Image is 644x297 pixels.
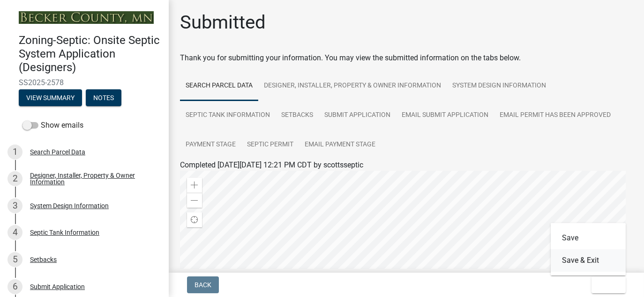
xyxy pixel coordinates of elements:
h1: Submitted [180,11,266,34]
a: System Design Information [447,71,552,101]
button: Back [187,276,219,293]
button: Save & Exit [551,249,626,272]
div: Zoom out [187,193,202,208]
wm-modal-confirm: Summary [19,94,82,102]
button: View Summary [19,89,82,106]
a: Septic Permit [241,130,299,160]
a: Designer, Installer, Property & Owner Information [258,71,447,101]
div: Zoom in [187,178,202,193]
div: Submit Application [30,283,85,290]
span: Completed [DATE][DATE] 12:21 PM CDT by scottsseptic [180,160,363,169]
button: Save [551,227,626,249]
div: Find my location [187,212,202,227]
button: Notes [86,89,121,106]
div: Designer, Installer, Property & Owner Information [30,172,154,185]
div: 4 [7,225,22,240]
a: Email Permit Has Been Approved [494,101,616,130]
div: Exit [551,223,626,275]
a: Payment Stage [180,130,241,160]
wm-modal-confirm: Notes [86,94,121,102]
a: Search Parcel Data [180,71,258,101]
div: 1 [7,145,22,159]
div: Setbacks [30,256,57,263]
span: SS2025-2578 [19,78,150,87]
a: Email Submit Application [396,101,494,130]
a: Email Payment Stage [299,130,381,160]
span: Exit [599,281,613,289]
div: Septic Tank Information [30,229,99,236]
div: 3 [7,198,22,213]
div: System Design Information [30,203,109,209]
button: Exit [592,276,626,293]
div: 2 [7,171,22,186]
a: Setbacks [276,101,319,130]
span: Back [195,281,211,289]
a: Submit Application [319,101,396,130]
label: Show emails [22,120,83,131]
div: Search Parcel Data [30,149,85,155]
div: Thank you for submitting your information. You may view the submitted information on the tabs below. [180,52,633,64]
div: 5 [7,252,22,267]
img: Becker County, Minnesota [19,11,154,24]
h4: Zoning-Septic: Onsite Septic System Application (Designers) [19,34,161,74]
div: 6 [7,279,22,294]
a: Septic Tank Information [180,101,276,130]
